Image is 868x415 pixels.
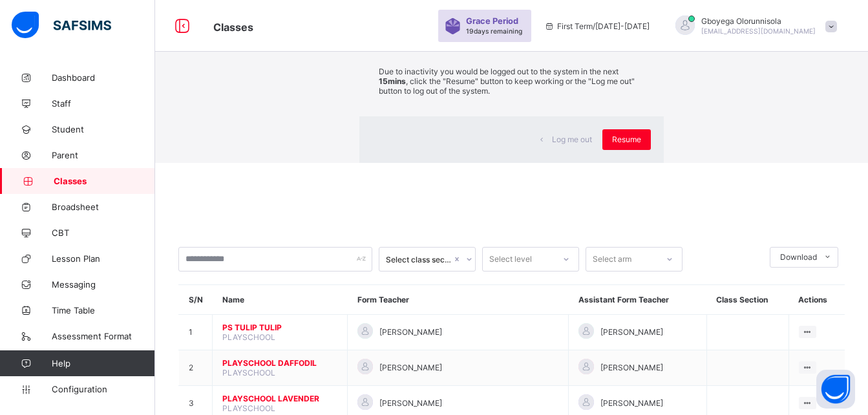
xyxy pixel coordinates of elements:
[12,12,111,39] img: safsims
[379,76,406,86] strong: 15mins
[701,27,816,35] span: [EMAIL_ADDRESS][DOMAIN_NAME]
[379,327,442,337] span: [PERSON_NAME]
[466,16,518,26] span: Grace Period
[52,124,155,134] span: Student
[600,327,663,337] span: [PERSON_NAME]
[789,285,845,315] th: Actions
[706,285,789,315] th: Class Section
[222,368,275,378] span: PLAYSCHOOL
[52,253,155,264] span: Lesson Plan
[213,21,253,34] span: Classes
[379,363,442,372] span: [PERSON_NAME]
[52,72,155,83] span: Dashboard
[52,384,154,394] span: Configuration
[386,254,452,264] div: Select class section
[544,21,650,31] span: session/term information
[52,279,155,290] span: Messaging
[612,134,641,144] span: Resume
[780,252,817,262] span: Download
[179,350,213,385] td: 2
[816,370,855,409] button: Open asap
[222,358,337,368] span: PLAYSCHOOL DAFFODIL
[52,228,155,238] span: CBT
[379,398,442,408] span: [PERSON_NAME]
[54,176,155,186] span: Classes
[466,27,522,35] span: 19 days remaining
[593,247,631,271] div: Select arm
[600,363,663,372] span: [PERSON_NAME]
[179,285,213,315] th: S/N
[489,247,532,271] div: Select level
[213,285,348,315] th: Name
[552,134,592,144] span: Log me out
[52,305,155,315] span: Time Table
[179,314,213,350] td: 1
[52,358,154,368] span: Help
[52,331,155,341] span: Assessment Format
[222,403,275,413] span: PLAYSCHOOL
[379,67,644,96] p: Due to inactivity you would be logged out to the system in the next , click the "Resume" button t...
[600,398,663,408] span: [PERSON_NAME]
[445,18,461,34] img: sticker-purple.71386a28dfed39d6af7621340158ba97.svg
[662,16,843,37] div: GboyegaOlorunnisola
[222,323,337,332] span: PS TULIP TULIP
[52,202,155,212] span: Broadsheet
[222,394,337,403] span: PLAYSCHOOL LAVENDER
[52,150,155,160] span: Parent
[701,16,816,26] span: Gboyega Olorunnisola
[348,285,569,315] th: Form Teacher
[222,332,275,342] span: PLAYSCHOOL
[52,98,155,109] span: Staff
[569,285,707,315] th: Assistant Form Teacher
